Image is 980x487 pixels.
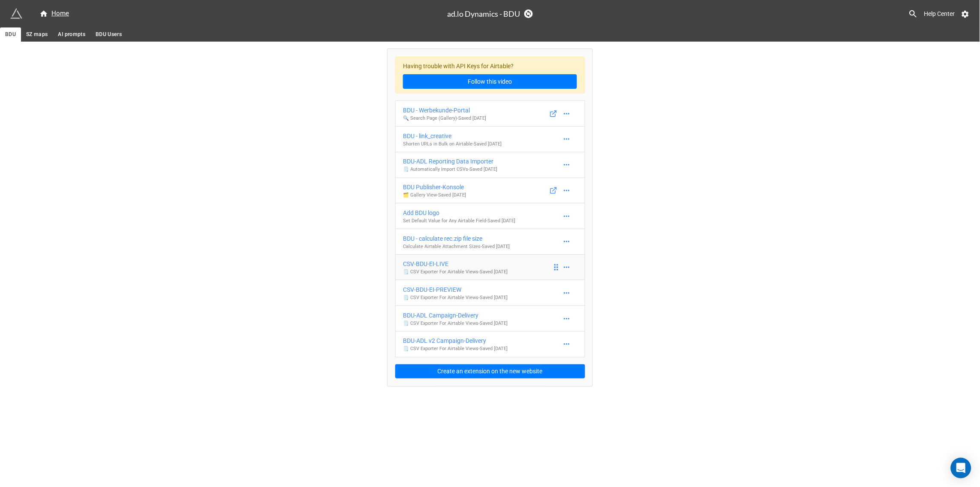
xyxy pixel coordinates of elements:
a: CSV-BDU-EI-PREVIEW🗒️ CSV Exporter For Airtable Views-Saved [DATE] [395,280,585,306]
div: BDU - calculate rec.zip file size [403,234,510,243]
span: SZ maps [26,30,48,39]
p: Set Default Value for Any Airtable Field - Saved [DATE] [403,218,515,224]
p: 🗂️ Gallery View - Saved [DATE] [403,192,466,199]
a: BDU - calculate rec.zip file sizeCalculate Airtable Attachment Sizes-Saved [DATE] [395,229,585,255]
h3: ad.lo Dynamics - BDU [447,10,520,18]
div: BDU - Werbekunde-Portal [403,106,486,115]
a: BDU-ADL Reporting Data Importer🗒️ Automatically Import CSVs-Saved [DATE] [395,152,585,178]
div: BDU - link_creative [403,131,502,141]
div: Home [39,9,69,19]
span: AI prompts [58,30,86,39]
a: BDU-ADL v2 Campaign-Delivery🗒️ CSV Exporter For Airtable Views-Saved [DATE] [395,331,585,357]
p: Shorten URLs in Bulk on Airtable - Saved [DATE] [403,141,502,148]
p: 🗒️ Automatically Import CSVs - Saved [DATE] [403,166,497,173]
a: Help Center [918,6,961,21]
p: 🔍 Search Page (Gallery) - Saved [DATE] [403,115,486,122]
a: Home [34,9,74,19]
button: Create an extension on the new website [395,364,585,379]
div: Open Intercom Messenger [951,458,971,478]
a: BDU Publisher-Konsole🗂️ Gallery View-Saved [DATE] [395,178,585,204]
div: BDU-ADL Reporting Data Importer [403,157,497,166]
p: 🗒️ CSV Exporter For Airtable Views - Saved [DATE] [403,294,508,301]
a: BDU - Werbekunde-Portal🔍 Search Page (Gallery)-Saved [DATE] [395,100,585,127]
span: BDU Users [96,30,122,39]
p: 🗒️ CSV Exporter For Airtable Views - Saved [DATE] [403,345,508,352]
div: CSV-BDU-EI-PREVIEW [403,285,508,294]
p: Calculate Airtable Attachment Sizes - Saved [DATE] [403,243,510,250]
div: CSV-BDU-EI-LIVE [403,259,508,269]
a: Add BDU logoSet Default Value for Any Airtable Field-Saved [DATE] [395,203,585,229]
div: Add BDU logo [403,208,515,218]
span: BDU [5,30,16,39]
a: CSV-BDU-EI-LIVE🗒️ CSV Exporter For Airtable Views-Saved [DATE] [395,254,585,281]
a: BDU-ADL Campaign-Delivery🗒️ CSV Exporter For Airtable Views-Saved [DATE] [395,306,585,332]
img: miniextensions-icon.73ae0678.png [10,8,22,20]
div: BDU-ADL Campaign-Delivery [403,311,508,320]
div: BDU Publisher-Konsole [403,182,466,192]
div: Having trouble with API Keys for Airtable? [395,57,585,94]
p: 🗒️ CSV Exporter For Airtable Views - Saved [DATE] [403,320,508,327]
a: Sync Base Structure [524,9,533,18]
div: BDU-ADL v2 Campaign-Delivery [403,336,508,345]
a: Follow this video [403,74,577,89]
a: BDU - link_creativeShorten URLs in Bulk on Airtable-Saved [DATE] [395,126,585,152]
p: 🗒️ CSV Exporter For Airtable Views - Saved [DATE] [403,269,508,275]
